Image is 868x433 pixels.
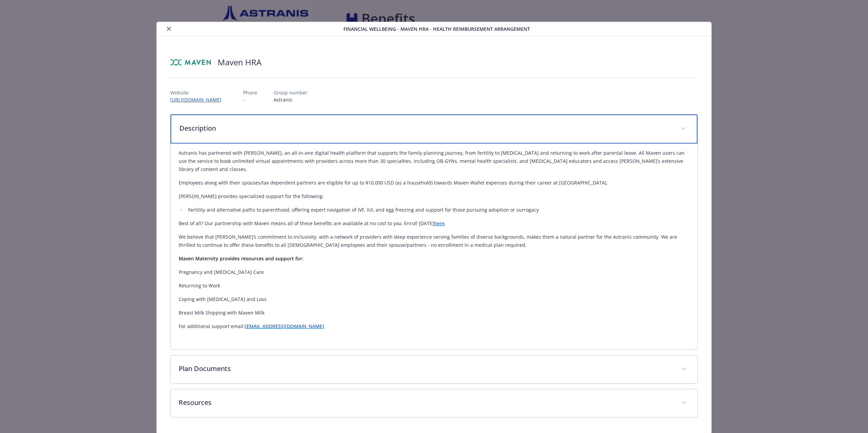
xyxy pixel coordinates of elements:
[179,268,689,276] p: Pregnancy and [MEDICAL_DATA] Care
[179,233,689,249] p: We believe that [PERSON_NAME]’s commitment to inclusivity, with a network of providers with deep ...
[165,25,173,33] button: close
[171,389,697,417] div: Resources
[186,206,689,214] li: Fertility and alternative paths to parenthood, offering expert navigation of IVF, IUI, and egg fr...
[179,309,689,317] p: Breast Milk Shipping with Maven Milk
[179,295,689,303] p: Coping with [MEDICAL_DATA] and Loss
[171,144,697,349] div: Description
[243,89,257,96] p: Phone
[179,149,689,173] p: Astranis has partnered with [PERSON_NAME], an all-in-one digital health platform that supports th...
[343,25,530,33] span: Financial Wellbeing - Maven HRA - Health Reimbursement Arrangement
[170,89,227,96] p: Website
[218,57,261,68] h2: Maven HRA
[179,123,672,133] p: Description
[179,219,689,228] p: Best of all? Our partnership with Maven means all of these benefits are available at no cost to y...
[179,179,689,187] p: Employees along with their spouses/tax dependent partners are eligible for up to $10,000 USD (as ...
[434,220,445,226] a: here
[171,114,697,144] div: Description
[170,96,227,103] a: [URL][DOMAIN_NAME]
[179,397,673,408] p: Resources
[171,355,697,383] div: Plan Documents
[179,322,689,330] p: For additional support email:
[170,52,211,72] img: Maven
[179,255,303,262] strong: Maven Maternity provides resources and support for:
[274,96,308,103] p: Astranis
[179,282,689,290] p: Returning to Work
[179,364,673,374] p: Plan Documents
[245,323,324,329] a: [EMAIL_ADDRESS][DOMAIN_NAME]
[179,192,689,200] p: [PERSON_NAME] provides specialized support for the following:
[274,89,308,96] p: Group number
[243,96,257,103] p: -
